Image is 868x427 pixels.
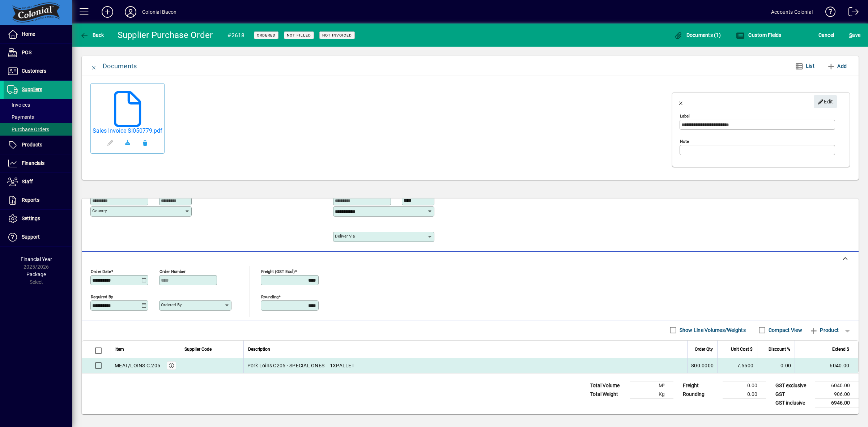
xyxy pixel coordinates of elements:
[678,326,746,334] label: Show Line Volumes/Weights
[22,160,44,166] span: Financials
[789,60,820,73] button: List
[806,324,842,337] button: Product
[767,326,802,334] label: Compact View
[161,302,182,307] mat-label: Ordered by
[672,93,690,110] button: Close
[827,60,847,72] span: Add
[22,142,42,148] span: Products
[820,1,836,25] a: Knowledge Base
[261,294,278,299] mat-label: Rounding
[757,358,795,373] td: 0.00
[4,136,72,154] a: Products
[806,63,814,69] span: List
[4,191,72,209] a: Reports
[809,324,839,336] span: Product
[91,269,111,274] mat-label: Order date
[85,57,103,75] button: Close
[72,29,112,42] app-page-header-button: Back
[723,390,766,398] td: 0.00
[818,96,833,108] span: Edit
[824,60,850,73] button: Add
[4,111,72,123] a: Payments
[21,256,52,262] span: Financial Year
[78,29,106,42] button: Back
[4,44,72,62] a: POS
[4,123,72,136] a: Purchase Orders
[119,134,136,151] a: Download
[227,30,244,41] div: #2618
[4,25,72,43] a: Home
[815,381,859,390] td: 6040.00
[849,29,860,41] span: ave
[7,102,30,108] span: Invoices
[103,60,137,72] div: Documents
[22,68,46,74] span: Customers
[818,29,834,41] span: Cancel
[287,33,311,38] span: Not Filled
[7,114,34,120] span: Payments
[22,197,39,203] span: Reports
[22,215,40,221] span: Settings
[96,5,119,18] button: Add
[93,127,162,134] a: Sales Invoice SI050779.pdf
[587,381,630,390] td: Total Volume
[731,345,753,353] span: Unit Cost $
[672,29,723,42] button: Documents (1)
[4,62,72,80] a: Customers
[4,228,72,246] a: Support
[695,345,713,353] span: Order Qty
[817,29,836,42] button: Cancel
[248,345,270,353] span: Description
[772,390,815,398] td: GST
[159,269,186,274] mat-label: Order number
[119,5,142,18] button: Profile
[335,234,355,239] mat-label: Deliver via
[261,269,295,274] mat-label: Freight (GST excl)
[736,32,782,38] span: Custom Fields
[257,33,276,38] span: Ordered
[22,86,42,92] span: Suppliers
[142,6,176,18] div: Colonial Bacon
[734,29,783,42] button: Custom Fields
[687,358,717,373] td: 800.0000
[115,345,124,353] span: Item
[587,390,630,398] td: Total Weight
[26,272,46,277] span: Package
[91,294,113,299] mat-label: Required by
[795,358,858,373] td: 6040.00
[136,134,154,151] button: Remove
[772,398,815,407] td: GST inclusive
[674,32,721,38] span: Documents (1)
[847,29,862,42] button: Save
[680,114,690,119] mat-label: Label
[771,6,813,18] div: Accounts Colonial
[814,95,837,108] button: Edit
[630,390,673,398] td: Kg
[4,154,72,172] a: Financials
[679,381,723,390] td: Freight
[769,345,790,353] span: Discount %
[22,234,40,240] span: Support
[680,139,689,144] mat-label: Note
[115,362,160,369] div: MEAT/LOINS C.205
[679,390,723,398] td: Rounding
[4,210,72,228] a: Settings
[630,381,673,390] td: M³
[832,345,849,353] span: Extend $
[717,358,757,373] td: 7.5500
[80,32,104,38] span: Back
[4,99,72,111] a: Invoices
[7,127,49,132] span: Purchase Orders
[723,381,766,390] td: 0.00
[92,208,107,213] mat-label: Country
[22,50,31,55] span: POS
[118,29,213,41] div: Supplier Purchase Order
[843,1,859,25] a: Logout
[322,33,352,38] span: Not Invoiced
[184,345,212,353] span: Supplier Code
[849,32,852,38] span: S
[4,173,72,191] a: Staff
